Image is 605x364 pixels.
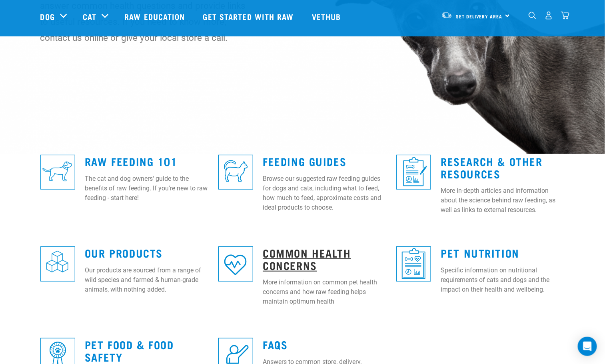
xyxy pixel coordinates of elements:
a: Dog [40,10,55,22]
a: Our Products [85,250,163,256]
p: Our products are sourced from a range of wild species and farmed & human-grade animals, with noth... [85,266,209,294]
img: van-moving.png [441,12,452,19]
a: Pet Food & Food Safety [85,341,174,360]
a: Raw Education [116,0,195,32]
a: Common Health Concerns [263,250,351,268]
img: re-icons-dog3-sq-blue.png [40,155,75,190]
a: Get started with Raw [195,0,304,32]
p: More information on common pet health concerns and how raw feeding helps maintain optimum health [263,278,387,306]
a: Feeding Guides [263,158,346,164]
img: home-icon-1@2x.png [529,12,536,19]
a: Pet Nutrition [441,250,519,256]
img: re-icons-healthcheck1-sq-blue.png [396,155,431,190]
a: Research & Other Resources [441,158,543,176]
img: re-icons-heart-sq-blue.png [218,246,253,281]
p: Specific information on nutritional requirements of cats and dogs and the impact on their health ... [441,266,565,294]
a: Cat [83,10,96,22]
a: Raw Feeding 101 [85,158,178,164]
p: The cat and dog owners' guide to the benefits of raw feeding. If you're new to raw feeding - star... [85,174,209,203]
a: FAQs [263,341,288,347]
img: user.png [545,11,553,20]
img: home-icon@2x.png [561,11,569,20]
p: Browse our suggested raw feeding guides for dogs and cats, including what to feed, how much to fe... [263,174,387,212]
img: re-icons-cubes2-sq-blue.png [40,246,75,281]
p: More in-depth articles and information about the science behind raw feeding, as well as links to ... [441,186,565,215]
span: Set Delivery Area [456,15,503,18]
div: Open Intercom Messenger [578,337,597,356]
a: Vethub [304,0,351,32]
img: re-icons-cat2-sq-blue.png [218,155,253,190]
img: re-icons-healthcheck3-sq-blue.png [396,246,431,281]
